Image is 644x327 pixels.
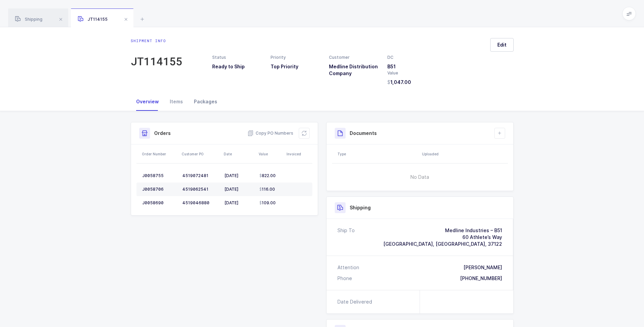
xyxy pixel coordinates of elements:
div: Type [337,151,418,157]
div: Attention [337,264,359,271]
div: Date Delivered [337,298,375,305]
div: Items [164,92,188,111]
div: 60 Athlete’s Way [383,234,502,241]
div: Priority [271,54,321,61]
div: 4519072481 [182,173,219,178]
h3: Medline Distribution Company [329,63,379,77]
span: JT114155 [78,17,108,22]
div: J0058706 [142,187,177,192]
span: [GEOGRAPHIC_DATA], [GEOGRAPHIC_DATA], 37122 [383,241,502,247]
h3: Orders [154,130,171,137]
span: 1,047.00 [387,79,411,86]
div: [DATE] [224,200,254,206]
div: Customer PO [182,151,220,157]
div: DC [387,54,438,61]
div: Shipment info [131,38,182,44]
div: Value [387,70,438,76]
div: J0058690 [142,200,177,206]
div: 4519046880 [182,200,219,206]
h3: Ready to Ship [212,63,262,70]
h3: Documents [350,130,377,137]
div: Customer [329,54,379,61]
h3: B51 [387,63,438,70]
h3: Shipping [350,204,371,211]
h3: Top Priority [271,63,321,70]
div: [DATE] [224,173,254,178]
div: Date [224,151,255,157]
span: Edit [497,41,507,48]
button: Edit [490,38,514,52]
div: Invoiced [287,151,310,157]
span: Shipping [15,17,42,22]
div: Overview [131,92,164,111]
div: Uploaded [422,151,506,157]
div: Medline Industries – B51 [383,227,502,234]
div: Phone [337,275,352,282]
span: 822.00 [259,173,276,178]
span: No Data [376,167,464,187]
div: Order Number [142,151,178,157]
div: [PERSON_NAME] [463,264,502,271]
div: 4519062541 [182,187,219,192]
button: Copy PO Numbers [247,130,293,137]
span: 116.00 [259,187,275,192]
div: Ship To [337,227,355,247]
div: Value [259,151,282,157]
div: [DATE] [224,187,254,192]
div: [PHONE_NUMBER] [460,275,502,282]
span: 109.00 [259,200,276,206]
div: Packages [188,92,223,111]
div: Status [212,54,262,61]
div: J0058755 [142,173,177,178]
